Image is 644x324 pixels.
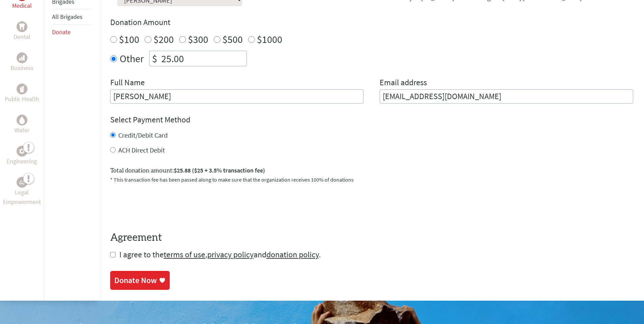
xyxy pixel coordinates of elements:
li: All Brigades [52,9,91,25]
li: Donate [52,25,91,40]
div: Donate Now [114,275,157,286]
a: privacy policy [207,249,254,260]
div: Water [17,115,27,125]
a: BusinessBusiness [10,52,33,73]
p: * This transaction fee has been passed along to make sure that the organization receives 100% of ... [110,176,633,184]
h4: Donation Amount [110,17,633,28]
label: Total donation amount: [110,166,265,176]
a: WaterWater [15,115,29,135]
p: Medical [12,1,32,10]
img: Dental [19,24,25,30]
div: Engineering [17,146,27,157]
label: Other [120,51,144,66]
label: $100 [119,33,139,46]
img: Business [19,55,25,61]
a: Donate [52,28,71,36]
div: Public Health [17,84,27,94]
h4: Select Payment Method [110,114,633,125]
a: EngineeringEngineering [7,146,37,166]
p: Dental [14,32,30,42]
p: Water [15,125,29,135]
a: DentalDental [14,21,30,42]
img: Engineering [19,148,25,154]
label: $200 [153,33,174,46]
div: $ [149,51,160,66]
a: terms of use [164,249,205,260]
div: Dental [17,21,27,32]
label: ACH Direct Debit [118,146,165,154]
label: Credit/Debit Card [118,131,168,139]
img: Water [19,116,25,124]
label: Full Name [110,77,145,89]
iframe: reCAPTCHA [110,192,213,218]
p: Business [10,63,33,73]
div: Legal Empowerment [17,177,27,188]
h4: Agreement [110,232,633,244]
a: donation policy [266,249,319,260]
a: Public HealthPublic Health [5,84,39,104]
div: Business [17,52,27,63]
img: Public Health [19,86,25,92]
p: Legal Empowerment [1,188,42,207]
span: I agree to the , and . [119,249,321,260]
input: Enter Full Name [110,89,364,103]
input: Your Email [380,89,633,103]
p: Engineering [7,157,37,166]
input: Enter Amount [160,51,246,66]
label: Email address [380,77,427,89]
p: Public Health [5,94,39,104]
img: Legal Empowerment [19,180,25,184]
label: $1000 [257,33,282,46]
label: $500 [222,33,243,46]
label: $300 [188,33,208,46]
a: Donate Now [110,271,170,290]
span: $25.88 ($25 + 3.5% transaction fee) [174,166,265,174]
a: All Brigades [52,13,82,21]
a: Legal EmpowermentLegal Empowerment [1,177,42,207]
